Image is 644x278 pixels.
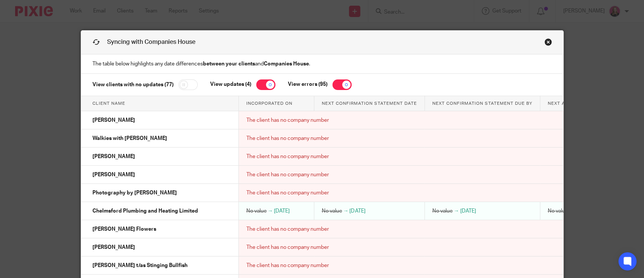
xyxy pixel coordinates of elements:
span: No value [548,208,568,214]
span: → [454,208,459,214]
td: Photography by [PERSON_NAME] [81,184,239,202]
th: Next accounts made up to [540,96,628,111]
span: → [343,208,349,214]
td: [PERSON_NAME] [81,238,239,256]
span: No value [432,208,453,214]
a: Close this dialog window [544,38,552,48]
th: Incorporated on [238,96,314,111]
label: View clients with no updates (77) [92,82,174,87]
th: Next confirmation statement date [314,96,424,111]
td: Walkies with [PERSON_NAME] [81,129,239,148]
span: [DATE] [349,208,365,214]
td: [PERSON_NAME] [81,111,239,129]
span: No value [246,208,267,214]
span: → [268,208,273,214]
th: Next confirmation statement due by [424,96,540,111]
td: [PERSON_NAME] Flowers [81,220,239,238]
span: Syncing with Companies House [107,39,195,45]
strong: Companies House [264,61,309,67]
td: [PERSON_NAME] [81,166,239,184]
td: [PERSON_NAME] t/as Stinging Bullfish [81,256,239,275]
th: Client name [81,96,239,111]
td: Chelmsford Plumbing and Heating Limited [81,202,239,220]
span: [DATE] [460,208,476,214]
p: The table below highlights any date differences and . [81,54,563,74]
span: No value [322,208,342,214]
td: [PERSON_NAME] [81,148,239,166]
span: [DATE] [274,208,290,214]
label: View errors (95) [277,82,327,87]
strong: between your clients [203,61,255,67]
label: View updates (4) [199,82,251,87]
